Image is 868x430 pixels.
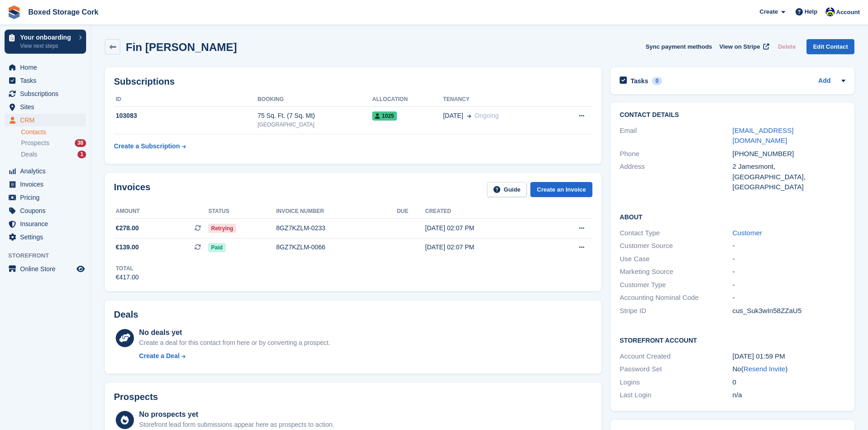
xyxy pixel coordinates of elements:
a: menu [5,74,86,87]
div: 103083 [114,111,257,121]
button: Delete [774,39,799,54]
a: menu [5,218,86,230]
a: [EMAIL_ADDRESS][DOMAIN_NAME] [733,126,794,145]
span: 1025 [372,111,397,121]
div: Customer Source [620,241,732,251]
a: menu [5,231,86,243]
span: [DATE] [443,111,463,121]
h2: Fin [PERSON_NAME] [126,41,237,53]
a: menu [5,263,86,275]
span: €139.00 [116,243,139,252]
div: 8GZ7KZLM-0066 [276,243,397,252]
a: View on Stripe [716,39,771,54]
div: [DATE] 02:07 PM [425,243,545,252]
p: View next steps [20,42,74,50]
span: Account [836,8,860,17]
a: Create a Deal [139,351,330,361]
span: Settings [20,231,75,243]
div: Password Set [620,364,732,374]
a: Create an Invoice [530,182,592,197]
a: Preview store [75,263,86,274]
a: menu [5,204,86,217]
span: Pricing [20,191,75,204]
a: menu [5,191,86,204]
a: Create a Subscription [114,138,186,155]
a: Prospects 38 [21,138,86,148]
div: [DATE] 01:59 PM [733,351,845,362]
th: Invoice number [276,204,397,219]
span: Analytics [20,165,75,177]
div: - [733,280,845,290]
img: stora-icon-8386f47178a22dfd0bd8f6a31ec36ba5ce8667c1dd55bd0f319d3a0aa187defe.svg [7,5,21,19]
div: 0 [733,377,845,388]
div: - [733,254,845,264]
span: Invoices [20,178,75,191]
a: Edit Contact [806,39,854,54]
div: Create a Deal [139,351,180,361]
th: Tenancy [443,92,554,107]
div: €417.00 [116,273,139,282]
span: ( ) [741,365,788,373]
div: Customer Type [620,280,732,290]
span: Ongoing [475,112,499,119]
div: [DATE] 02:07 PM [425,223,545,233]
div: Accounting Nominal Code [620,293,732,303]
h2: Contact Details [620,111,845,119]
div: 0 [652,77,663,85]
a: Boxed Storage Cork [25,5,102,20]
th: Status [208,204,276,219]
a: menu [5,114,86,126]
h2: Tasks [631,77,648,85]
div: [PHONE_NUMBER] [733,149,845,159]
img: Vincent [826,7,835,16]
div: Contact Type [620,228,732,238]
a: menu [5,61,86,74]
div: [GEOGRAPHIC_DATA] [257,121,372,129]
div: Last Login [620,390,732,400]
span: Create [760,7,778,16]
div: 8GZ7KZLM-0233 [276,223,397,233]
div: Create a deal for this contact from here or by converting a prospect. [139,338,330,348]
div: 1 [77,151,86,158]
a: Deals 1 [21,150,86,159]
span: Tasks [20,74,75,87]
a: Resend Invite [744,365,786,373]
div: cus_Suk3wIn58ZZaU5 [733,306,845,316]
a: Your onboarding View next steps [5,30,86,54]
h2: Subscriptions [114,76,592,87]
span: Storefront [8,251,91,260]
th: Due [397,204,425,219]
div: [GEOGRAPHIC_DATA] [733,182,845,192]
a: menu [5,165,86,177]
a: Customer [733,229,762,237]
div: - [733,241,845,251]
h2: About [620,212,845,221]
div: - [733,267,845,277]
span: Retrying [208,224,236,233]
a: menu [5,101,86,113]
span: View on Stripe [719,42,760,51]
span: Home [20,61,75,74]
div: No deals yet [139,327,330,338]
span: Coupons [20,204,75,217]
div: Address [620,162,732,192]
div: Create a Subscription [114,142,180,151]
p: Your onboarding [20,34,74,40]
div: Marketing Source [620,267,732,277]
div: [GEOGRAPHIC_DATA], [733,172,845,182]
h2: Deals [114,309,138,320]
th: ID [114,92,257,107]
a: menu [5,87,86,100]
div: n/a [733,390,845,400]
th: Allocation [372,92,443,107]
h2: Invoices [114,182,150,197]
span: €278.00 [116,223,139,233]
a: menu [5,178,86,191]
div: - [733,293,845,303]
span: Help [805,7,817,16]
h2: Prospects [114,392,158,402]
span: Insurance [20,218,75,230]
div: No prospects yet [139,409,334,420]
div: No [733,364,845,374]
a: Guide [487,182,527,197]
